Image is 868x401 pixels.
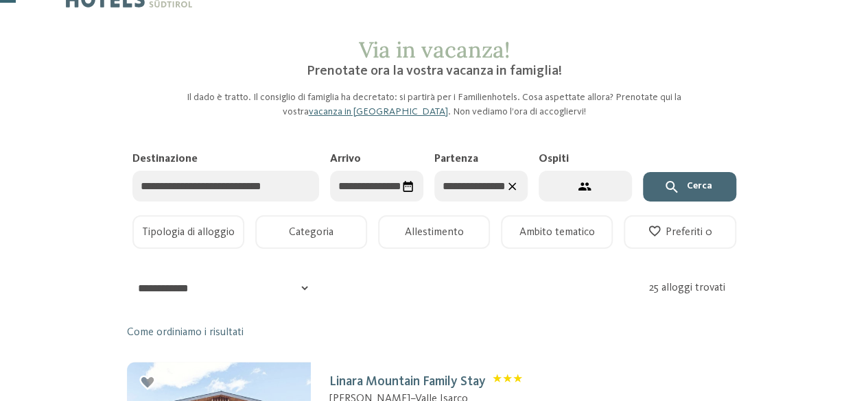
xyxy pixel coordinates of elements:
button: Preferiti 0 [624,215,736,249]
div: Aggiungi ai preferiti [138,373,158,393]
span: Destinazione [132,154,198,165]
a: Linara Mountain Family StayClassificazione: 3 stelle [329,375,523,389]
button: Allestimento [378,215,490,249]
span: Prenotate ora la vostra vacanza in famiglia! [307,64,562,78]
p: Il dado è tratto. Il consiglio di famiglia ha decretato: si partirà per i Familienhotels. Cosa as... [174,90,695,118]
div: Seleziona data [397,175,419,197]
div: 25 alloggi trovati [649,280,740,295]
a: Come ordiniamo i risultati [127,325,244,340]
button: Cerca [643,172,736,202]
span: Via in vacanza! [359,36,510,64]
span: Classificazione: 3 stelle [493,374,523,391]
button: Categoria [255,215,367,249]
svg: 2 ospiti – 1 camera [578,180,592,194]
button: Tipologia di alloggio [132,215,244,249]
span: Partenza [434,154,478,165]
button: 2 ospiti – 1 camera [539,171,632,202]
button: Ambito tematico [501,215,613,249]
div: Azzera le date [501,175,524,197]
span: Arrivo [330,154,361,165]
a: vacanza in [GEOGRAPHIC_DATA] [309,107,448,117]
span: Ospiti [539,154,569,165]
